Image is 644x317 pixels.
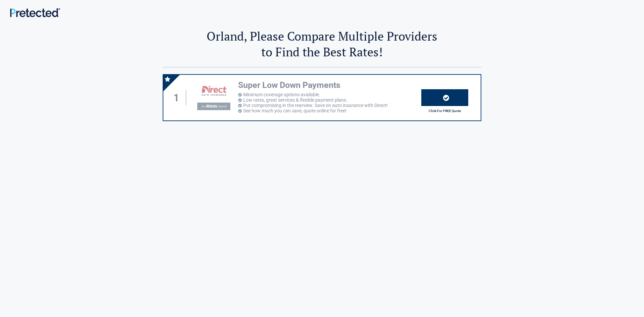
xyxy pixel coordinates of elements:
[238,80,421,91] h3: Super Low Down Payments
[170,90,186,105] div: 1
[238,103,421,108] li: Put compromising in the rearview. Save on auto insurance with Direct!
[421,109,468,113] h2: Click For FREE Quote
[163,28,481,60] h2: Orland, Please Compare Multiple Providers to Find the Best Rates!
[238,92,421,97] li: Minimum coverage options available.
[10,8,60,17] img: Main Logo
[238,97,421,103] li: Low rates, great services & flexible payment plans.
[192,81,235,114] img: directauto's logo
[238,108,421,113] li: See how much you can save, quote online for free!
